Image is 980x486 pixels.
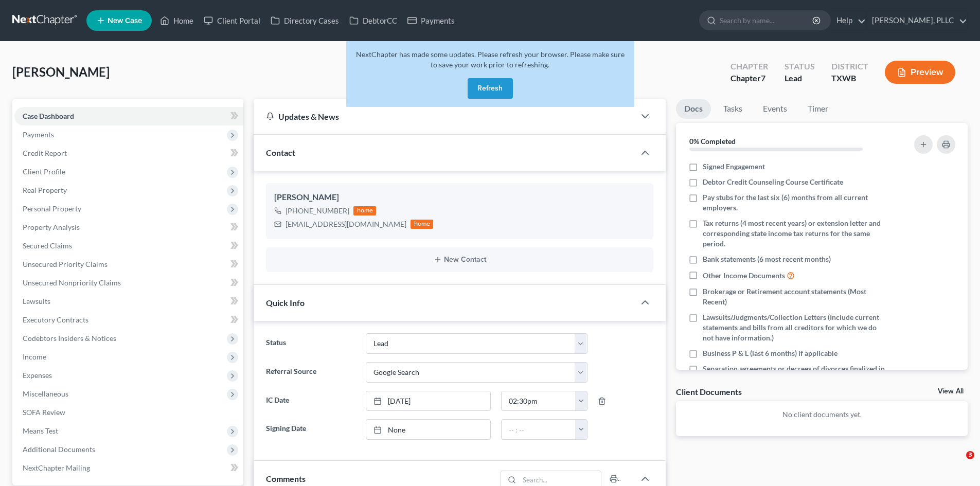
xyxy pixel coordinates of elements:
[108,17,142,25] span: New Case
[831,11,866,30] a: Help
[703,364,886,384] span: Separation agreements or decrees of divorces finalized in the past 2 years
[261,391,360,411] label: IC Date
[14,255,243,274] a: Unsecured Priority Claims
[356,50,625,69] span: NextChapter has made some updates. Please refresh your browser. Please make sure to save your wor...
[785,73,815,84] div: Lead
[23,445,95,454] span: Additional Documents
[23,186,67,194] span: Real Property
[799,99,836,119] a: Timer
[23,204,81,213] span: Personal Property
[274,191,645,204] div: [PERSON_NAME]
[945,451,970,476] iframe: Intercom live chat
[23,260,108,268] span: Unsecured Priority Claims
[261,419,360,440] label: Signing Date
[730,61,768,73] div: Chapter
[703,348,838,358] span: Business P & L (last 6 months) if applicable
[366,391,490,411] a: [DATE]
[938,388,964,395] a: View All
[676,386,742,397] div: Client Documents
[966,451,974,459] span: 3
[14,237,243,255] a: Secured Claims
[502,391,576,411] input: -- : --
[703,254,831,264] span: Bank statements (6 most recent months)
[23,408,65,417] span: SOFA Review
[199,11,265,30] a: Client Portal
[14,107,243,125] a: Case Dashboard
[274,256,645,264] button: New Contact
[703,192,886,213] span: Pay stubs for the last six (6) months from all current employers.
[266,298,305,308] span: Quick Info
[14,144,243,163] a: Credit Report
[720,11,814,30] input: Search by name...
[23,315,88,324] span: Executory Contracts
[867,11,967,30] a: [PERSON_NAME], PLLC
[353,206,376,215] div: home
[831,73,868,84] div: TXWB
[502,420,576,439] input: -- : --
[402,11,460,30] a: Payments
[14,403,243,422] a: SOFA Review
[755,99,795,119] a: Events
[366,420,490,439] a: None
[703,312,886,343] span: Lawsuits/Judgments/Collection Letters (Include current statements and bills from all creditors fo...
[703,161,765,172] span: Signed Engagement
[14,459,243,477] a: NextChapter Mailing
[761,73,765,83] span: 7
[261,333,360,354] label: Status
[286,219,406,229] div: [EMAIL_ADDRESS][DOMAIN_NAME]
[12,64,110,79] span: [PERSON_NAME]
[676,99,711,119] a: Docs
[785,61,815,73] div: Status
[689,137,736,146] strong: 0% Completed
[266,111,622,122] div: Updates & News
[14,274,243,292] a: Unsecured Nonpriority Claims
[730,73,768,84] div: Chapter
[14,311,243,329] a: Executory Contracts
[684,409,959,420] p: No client documents yet.
[468,78,513,99] button: Refresh
[265,11,344,30] a: Directory Cases
[155,11,199,30] a: Home
[703,177,843,187] span: Debtor Credit Counseling Course Certificate
[23,130,54,139] span: Payments
[715,99,751,119] a: Tasks
[23,463,90,472] span: NextChapter Mailing
[23,112,74,120] span: Case Dashboard
[23,334,116,343] span: Codebtors Insiders & Notices
[23,149,67,157] span: Credit Report
[703,218,886,249] span: Tax returns (4 most recent years) or extension letter and corresponding state income tax returns ...
[411,220,433,229] div: home
[885,61,955,84] button: Preview
[23,389,68,398] span: Miscellaneous
[286,206,349,216] div: [PHONE_NUMBER]
[23,426,58,435] span: Means Test
[23,352,46,361] span: Income
[703,286,886,307] span: Brokerage or Retirement account statements (Most Recent)
[23,278,121,287] span: Unsecured Nonpriority Claims
[14,292,243,311] a: Lawsuits
[266,474,306,483] span: Comments
[703,271,785,281] span: Other Income Documents
[344,11,402,30] a: DebtorCC
[14,218,243,237] a: Property Analysis
[261,362,360,383] label: Referral Source
[831,61,868,73] div: District
[266,148,295,157] span: Contact
[23,297,50,305] span: Lawsuits
[23,371,52,380] span: Expenses
[23,241,72,250] span: Secured Claims
[23,223,80,231] span: Property Analysis
[23,167,65,176] span: Client Profile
